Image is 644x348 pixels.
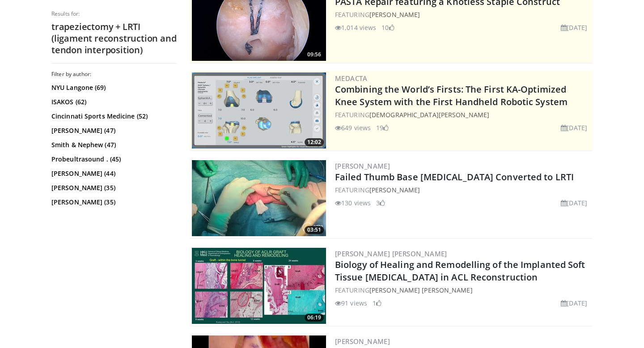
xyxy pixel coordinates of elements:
[335,298,367,308] li: 91 views
[51,169,174,178] a: [PERSON_NAME] (44)
[305,226,324,234] span: 03:51
[192,248,326,324] img: 2560d7eb-99d4-4e7f-82c3-e8a673f999f6.300x170_q85_crop-smart_upscale.jpg
[369,286,473,294] a: [PERSON_NAME] [PERSON_NAME]
[305,51,324,59] span: 09:56
[561,123,587,132] li: [DATE]
[51,198,174,207] a: [PERSON_NAME] (35)
[561,298,587,308] li: [DATE]
[335,285,591,295] div: FEATURING
[51,71,177,78] h3: Filter by author:
[373,298,381,308] li: 1
[51,112,174,121] a: Cincinnati Sports Medicine (52)
[192,160,326,236] img: f3f88211-1d9e-450a-ad3a-8126fa7483a6.300x170_q85_crop-smart_upscale.jpg
[335,23,376,32] li: 1,014 views
[561,198,587,208] li: [DATE]
[376,198,385,208] li: 3
[335,74,368,83] a: Medacta
[51,140,174,149] a: Smith & Nephew (47)
[51,21,177,56] h2: trapeziectomy + LRTI (ligament reconstruction and tendon interposition)
[51,126,174,135] a: [PERSON_NAME] (47)
[335,110,591,119] div: FEATURING
[192,72,326,149] a: 12:02
[376,123,389,132] li: 19
[335,83,568,108] a: Combining the World’s Firsts: The First KA-Optimized Knee System with the First Handheld Robotic ...
[369,110,489,119] a: [DEMOGRAPHIC_DATA][PERSON_NAME]
[335,171,574,183] a: Failed Thumb Base [MEDICAL_DATA] Converted to LRTI
[51,98,174,106] a: ISAKOS (62)
[192,160,326,236] a: 03:51
[561,23,587,32] li: [DATE]
[51,183,174,192] a: [PERSON_NAME] (35)
[335,10,591,19] div: FEATURING
[335,185,591,195] div: FEATURING
[335,259,585,283] a: Biology of Healing and Remodelling of the Implanted Soft Tissue [MEDICAL_DATA] in ACL Reconstruction
[192,72,326,149] img: aaf1b7f9-f888-4d9f-a252-3ca059a0bd02.300x170_q85_crop-smart_upscale.jpg
[335,161,390,170] a: [PERSON_NAME]
[335,123,371,132] li: 649 views
[51,10,177,17] p: Results for:
[305,138,324,146] span: 12:02
[335,198,371,208] li: 130 views
[335,249,447,258] a: [PERSON_NAME] [PERSON_NAME]
[381,23,394,32] li: 10
[305,314,324,322] span: 06:19
[51,83,174,92] a: NYU Langone (69)
[335,337,390,346] a: [PERSON_NAME]
[369,10,420,19] a: [PERSON_NAME]
[51,155,174,164] a: Probeultrasound . (45)
[369,186,420,194] a: [PERSON_NAME]
[192,248,326,324] a: 06:19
